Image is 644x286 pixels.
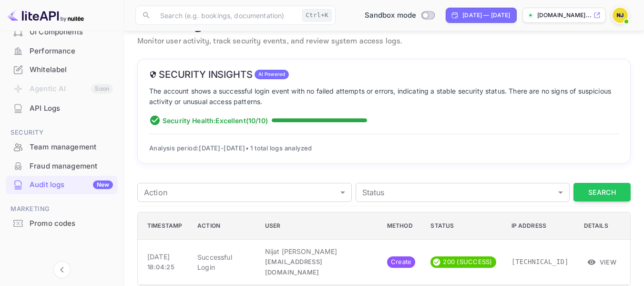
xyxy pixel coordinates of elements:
[255,71,289,78] span: AI Powered
[6,23,118,42] div: UI Components
[379,212,423,240] th: Method
[149,69,253,80] h6: Security Insights
[6,214,118,232] a: Promo codes
[6,99,118,118] div: API Logs
[30,142,113,153] div: Team management
[365,10,417,21] span: Sandbox mode
[30,161,113,172] div: Fraud management
[30,218,113,229] div: Promo codes
[30,64,113,75] div: Whitelabel
[149,144,312,152] span: Analysis period: [DATE] - [DATE] • 1 total logs analyzed
[6,157,118,176] div: Fraud management
[462,11,510,20] div: [DATE] — [DATE]
[387,257,416,267] span: Create
[147,263,174,271] span: 18:04:25
[6,214,118,233] div: Promo codes
[30,27,113,38] div: UI Components
[6,204,118,214] span: Marketing
[190,212,257,240] th: Action
[576,212,630,240] th: Details
[6,42,118,61] div: Performance
[93,180,113,189] div: New
[149,86,619,107] p: The account shows a successful login event with no failed attempts or errors, indicating a stable...
[137,36,631,47] p: Monitor user activity, track security events, and review system access logs.
[511,257,569,267] p: [TECHNICAL_ID]
[6,138,118,156] a: Team management
[53,261,71,278] button: Collapse navigation
[504,212,576,240] th: IP Address
[154,6,298,25] input: Search (e.g. bookings, documentation)
[423,212,503,240] th: Status
[573,183,631,201] button: Search
[163,116,268,126] p: Security Health: Excellent ( 10 /10)
[613,8,628,23] img: Nijat Jalilov
[6,176,118,193] a: Audit logsNew
[6,157,118,175] a: Fraud management
[30,180,113,191] div: Audit logs
[265,258,323,276] span: [EMAIL_ADDRESS][DOMAIN_NAME]
[138,212,190,240] th: Timestamp
[584,255,621,269] button: View
[6,42,118,60] a: Performance
[6,127,118,138] span: Security
[6,61,118,78] a: Whitelabel
[30,103,113,114] div: API Logs
[6,23,118,41] a: UI Components
[302,9,332,21] div: Ctrl+K
[147,252,182,262] p: [DATE]
[197,252,249,272] p: Successful Login
[6,61,118,79] div: Whitelabel
[6,99,118,117] a: API Logs
[361,10,439,21] div: Switch to Production mode
[137,15,631,34] p: Audit logs
[265,246,372,256] p: Nijat [PERSON_NAME]
[30,46,113,57] div: Performance
[439,257,496,267] span: 200 (SUCCESS)
[257,212,379,240] th: User
[6,176,118,194] div: Audit logsNew
[537,11,592,20] p: [DOMAIN_NAME]...
[8,8,84,23] img: LiteAPI logo
[6,138,118,157] div: Team management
